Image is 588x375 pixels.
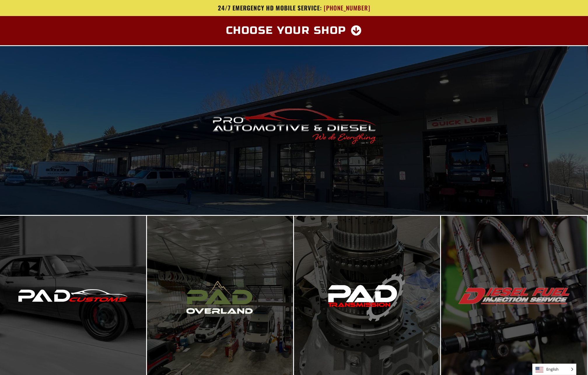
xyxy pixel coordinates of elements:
span: 24/7 Emergency HD Mobile Service: [218,3,322,12]
a: 24/7 Emergency HD Mobile Service: [PHONE_NUMBER] [123,4,465,12]
span: Choose Your Shop [226,25,346,36]
span: English [533,364,576,375]
a: Choose Your Shop [219,22,369,39]
span: [PHONE_NUMBER] [324,4,370,12]
aside: Language selected: English [532,364,576,375]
